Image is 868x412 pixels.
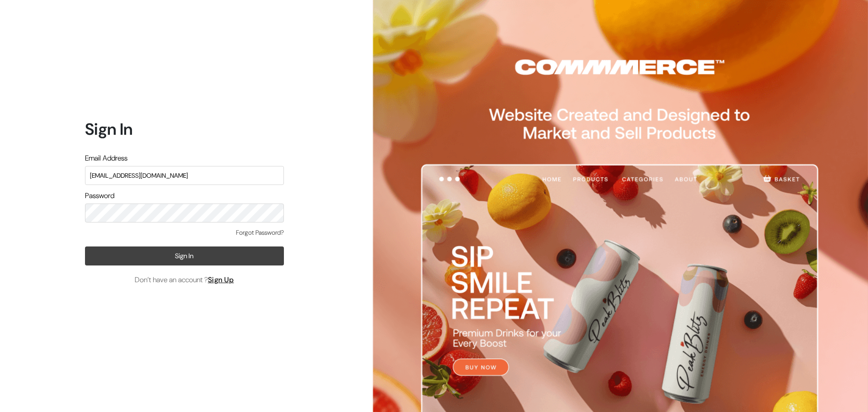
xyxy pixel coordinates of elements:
button: Sign In [85,246,284,265]
label: Email Address [85,153,127,164]
span: Don’t have an account ? [135,275,234,285]
label: Password [85,190,114,201]
h1: Sign In [85,119,284,139]
a: Sign Up [208,275,234,284]
a: Forgot Password? [236,228,284,237]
